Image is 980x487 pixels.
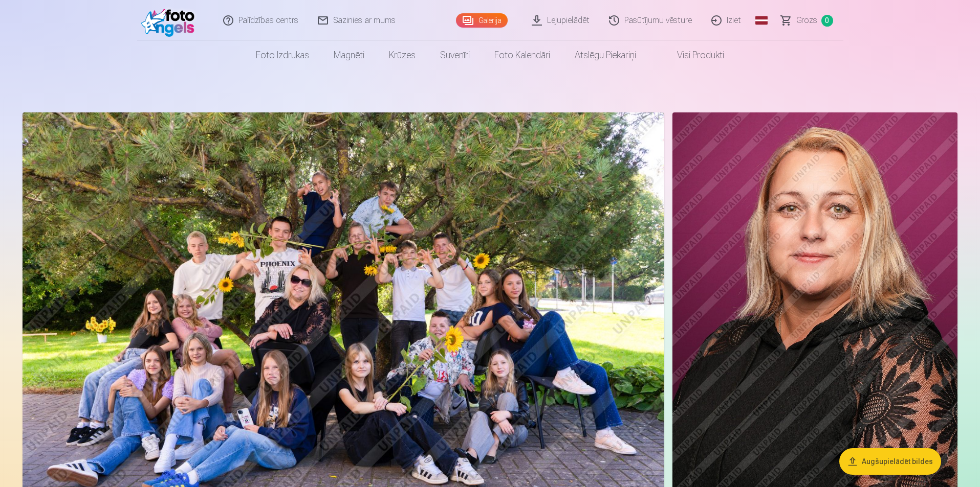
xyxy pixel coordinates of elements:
a: Krūzes [377,41,428,69]
button: Augšupielādēt bildes [839,448,941,475]
a: Foto izdrukas [244,41,321,69]
span: Grozs [796,14,817,27]
a: Atslēgu piekariņi [562,41,648,69]
a: Suvenīri [428,41,482,69]
a: Foto kalendāri [482,41,562,69]
span: 0 [821,15,833,27]
a: Magnēti [321,41,377,69]
a: Galerija [456,13,508,28]
a: Visi produkti [648,41,736,69]
img: /fa1 [141,4,200,37]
